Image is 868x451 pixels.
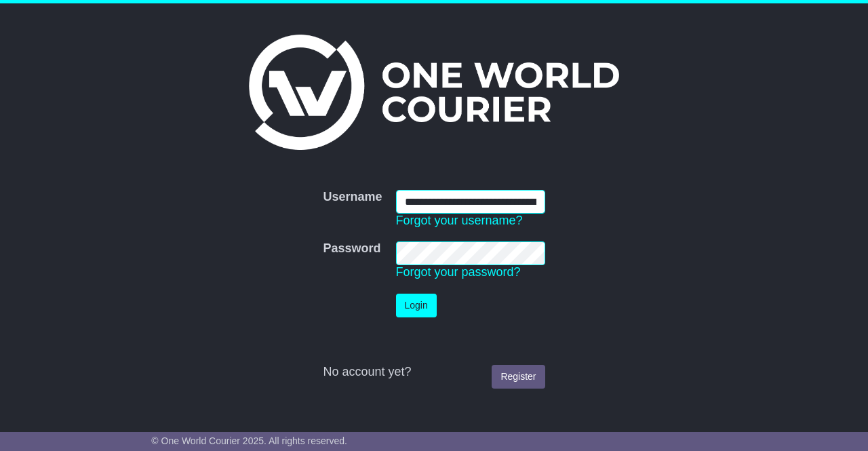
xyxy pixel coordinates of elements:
[323,365,545,380] div: No account yet?
[396,265,521,279] a: Forgot your password?
[492,365,545,389] a: Register
[249,35,619,150] img: One World
[151,435,347,446] span: © One World Courier 2025. All rights reserved.
[323,241,380,256] label: Password
[396,214,523,227] a: Forgot your username?
[323,190,382,205] label: Username
[396,294,437,317] button: Login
